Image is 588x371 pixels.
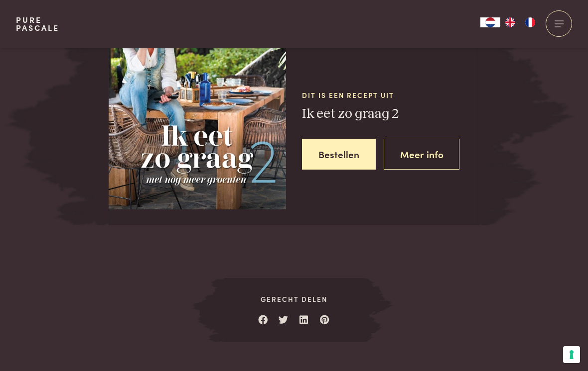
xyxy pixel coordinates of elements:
span: Dit is een recept uit [302,90,479,100]
a: NL [480,17,500,27]
a: PurePascale [16,16,59,32]
span: Gerecht delen [224,294,363,304]
button: Uw voorkeuren voor toestemming voor trackingtechnologieën [563,346,580,363]
ul: Language list [500,17,540,27]
aside: Language selected: Nederlands [480,17,540,27]
a: EN [500,17,520,27]
h3: Ik eet zo graag 2 [302,105,479,123]
div: Language [480,17,500,27]
a: Bestellen [302,139,376,170]
a: FR [520,17,540,27]
a: Meer info [384,139,460,170]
